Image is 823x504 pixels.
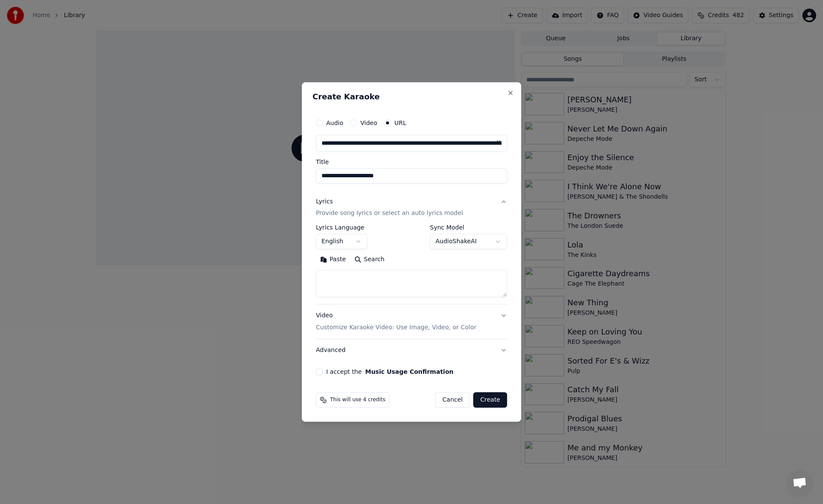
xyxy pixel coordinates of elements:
button: Cancel [435,392,470,408]
button: Search [350,253,389,267]
button: LyricsProvide song lyrics or select an auto lyrics model [316,191,507,225]
p: Provide song lyrics or select an auto lyrics model [316,209,463,218]
button: Create [473,392,507,408]
label: Audio [326,120,343,126]
p: Customize Karaoke Video: Use Image, Video, or Color [316,323,476,332]
span: This will use 4 credits [330,397,385,403]
label: Title [316,159,507,165]
label: I accept the [326,369,454,375]
label: Sync Model [430,225,507,231]
label: Video [360,120,377,126]
div: Video [316,312,476,332]
button: I accept the [365,369,454,375]
button: VideoCustomize Karaoke Video: Use Image, Video, or Color [316,305,507,339]
button: Paste [316,253,350,267]
h2: Create Karaoke [312,93,511,101]
button: Advanced [316,339,507,361]
label: URL [394,120,406,126]
div: Lyrics [316,197,333,206]
div: LyricsProvide song lyrics or select an auto lyrics model [316,225,507,304]
label: Lyrics Language [316,225,367,231]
